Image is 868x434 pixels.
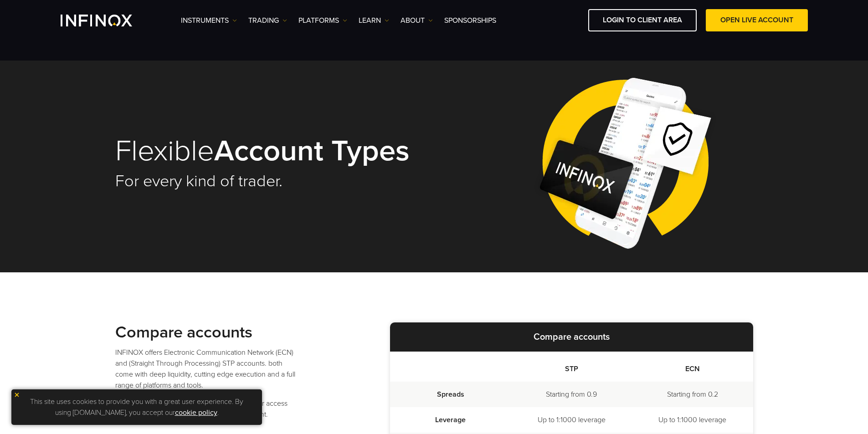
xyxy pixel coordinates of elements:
[534,332,610,342] strong: Compare accounts
[115,347,298,391] p: INFINOX offers Electronic Communication Network (ECN) and (Straight Through Processing) STP accou...
[511,407,632,433] td: Up to 1:1000 leverage
[14,392,20,398] img: yellow close icon
[359,15,389,26] a: Learn
[511,352,632,382] th: STP
[632,407,753,433] td: Up to 1:1000 leverage
[61,15,154,26] a: INFINOX Logo
[248,15,287,26] a: TRADING
[588,9,697,31] a: LOGIN TO CLIENT AREA
[511,382,632,407] td: Starting from 0.9
[298,15,347,26] a: PLATFORMS
[214,133,410,169] strong: Account Types
[444,15,496,26] a: SPONSORSHIPS
[175,408,217,417] a: cookie policy
[181,15,237,26] a: Instruments
[16,394,257,420] p: This site uses cookies to provide you with a great user experience. By using [DOMAIN_NAME], you a...
[390,407,511,433] td: Leverage
[632,382,753,407] td: Starting from 0.2
[401,15,433,26] a: ABOUT
[115,171,421,191] h2: For every kind of trader.
[115,322,252,342] strong: Compare accounts
[632,352,753,382] th: ECN
[115,136,421,167] h1: Flexible
[706,9,808,31] a: OPEN LIVE ACCOUNT
[390,382,511,407] td: Spreads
